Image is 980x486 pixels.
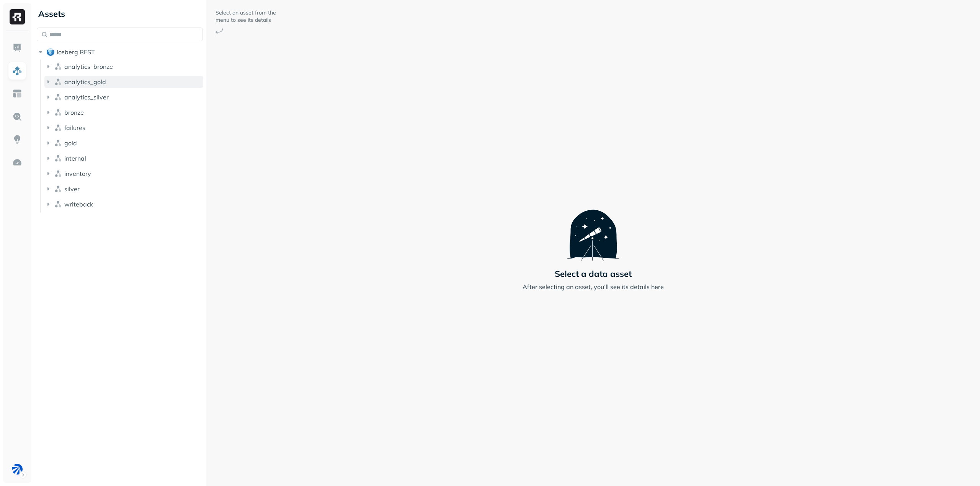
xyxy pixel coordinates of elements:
button: internal [44,152,203,164]
p: Select an asset from the menu to see its details [216,9,277,24]
img: namespace [54,154,62,162]
button: silver [44,183,203,195]
img: namespace [54,109,62,116]
img: namespace [54,63,62,70]
span: inventory [64,170,91,177]
span: bronze [64,109,84,116]
p: Select a data asset [555,268,632,279]
img: Asset Explorer [12,89,22,99]
img: Insights [12,135,22,145]
img: namespace [54,200,62,208]
div: Assets [37,8,203,20]
img: BAM [12,464,23,475]
span: internal [64,154,86,162]
button: Iceberg REST [37,46,203,58]
span: gold [64,139,77,147]
span: silver [64,185,80,193]
img: namespace [54,185,62,193]
span: analytics_bronze [64,63,113,70]
button: inventory [44,167,203,180]
img: namespace [54,124,62,132]
img: namespace [54,139,62,147]
span: writeback [64,200,93,208]
button: analytics_gold [44,76,203,88]
img: Optimization [12,158,22,167]
img: root [47,48,54,56]
img: Arrow [216,28,223,34]
span: analytics_gold [64,78,106,86]
img: Ryft [10,9,25,24]
span: failures [64,124,85,132]
img: namespace [54,93,62,101]
img: Query Explorer [12,112,22,122]
img: Assets [12,66,22,76]
span: Iceberg REST [57,48,95,56]
button: analytics_bronze [44,60,203,73]
img: namespace [54,170,62,177]
img: Telescope [567,195,619,260]
img: Dashboard [12,43,22,53]
button: writeback [44,198,203,210]
button: analytics_silver [44,91,203,103]
button: gold [44,137,203,149]
button: failures [44,122,203,134]
span: analytics_silver [64,93,109,101]
p: After selecting an asset, you’ll see its details here [523,282,664,291]
button: bronze [44,106,203,119]
img: namespace [54,78,62,86]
